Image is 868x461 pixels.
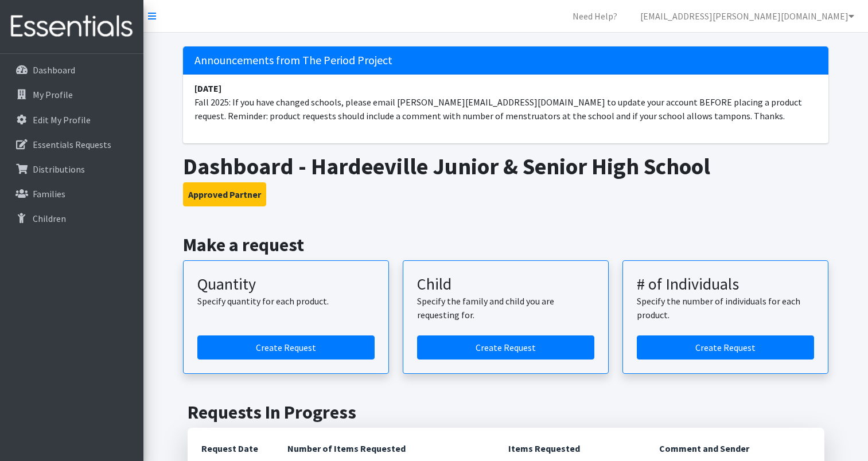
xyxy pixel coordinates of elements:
img: HumanEssentials [5,7,139,46]
p: Families [33,188,65,200]
a: Edit My Profile [5,108,139,131]
a: Families [5,182,139,205]
p: Essentials Requests [33,139,111,150]
a: Create a request by number of individuals [637,335,814,360]
a: Essentials Requests [5,133,139,156]
button: Approved Partner [183,182,266,206]
h3: Child [417,275,594,294]
h3: Quantity [197,275,375,294]
strong: [DATE] [194,83,221,94]
p: My Profile [33,89,73,100]
p: Children [33,213,66,224]
p: Dashboard [33,64,75,76]
a: Distributions [5,158,139,181]
a: My Profile [5,83,139,106]
h2: Make a request [183,234,828,256]
p: Edit My Profile [33,114,91,126]
a: [EMAIL_ADDRESS][PERSON_NAME][DOMAIN_NAME] [631,5,863,28]
h5: Announcements from The Period Project [183,46,828,75]
p: Specify the family and child you are requesting for. [417,294,594,322]
p: Specify quantity for each product. [197,294,375,308]
h2: Requests In Progress [188,401,824,423]
a: Create a request by quantity [197,335,375,360]
a: Need Help? [563,5,626,28]
h1: Dashboard - Hardeeville Junior & Senior High School [183,153,828,180]
h3: # of Individuals [637,275,814,294]
a: Create a request for a child or family [417,335,594,360]
a: Children [5,207,139,230]
li: Fall 2025: If you have changed schools, please email [PERSON_NAME][EMAIL_ADDRESS][DOMAIN_NAME] to... [183,75,828,130]
p: Distributions [33,163,85,175]
p: Specify the number of individuals for each product. [637,294,814,322]
a: Dashboard [5,58,139,81]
